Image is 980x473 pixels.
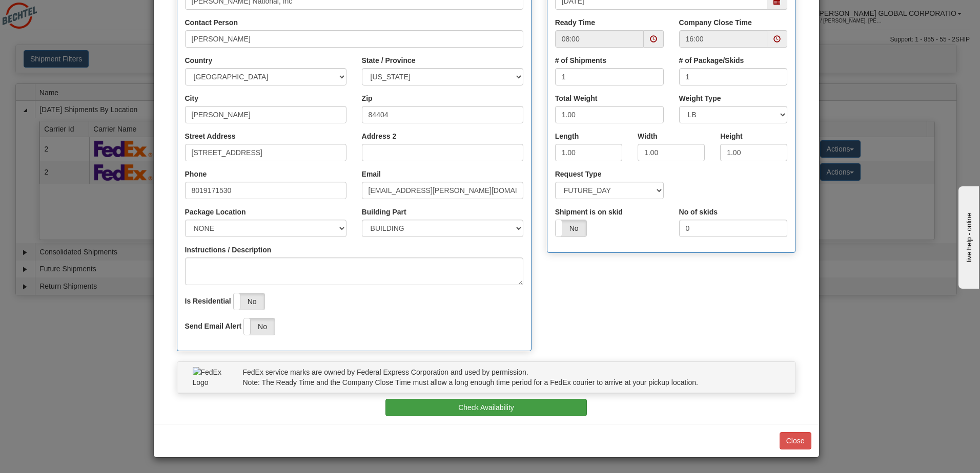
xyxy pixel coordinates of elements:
[185,17,238,28] label: Contact Person
[235,367,788,388] div: FedEx service marks are owned by Federal Express Corporation and used by permission. Note: The Re...
[185,321,242,331] label: Send Email Alert
[362,207,406,217] label: Building Part
[780,432,811,449] button: Close
[679,207,718,217] label: No of skids
[8,9,95,16] div: live help - online
[555,55,606,66] label: # of Shipments
[185,131,236,141] label: Street Address
[234,293,264,310] label: No
[185,207,246,217] label: Package Location
[362,169,381,179] label: Email
[362,93,373,103] label: Zip
[385,399,587,416] button: Check Availability
[555,169,602,179] label: Request Type
[720,131,743,141] label: Height
[185,245,272,255] label: Instructions / Description
[555,17,595,28] label: Ready Time
[556,220,586,236] label: No
[638,131,658,141] label: Width
[185,55,213,66] label: Country
[193,367,228,388] img: FedEx Logo
[362,55,416,66] label: State / Province
[555,93,598,103] label: Total Weight
[679,93,721,103] label: Weight Type
[244,318,275,335] label: No
[555,131,579,141] label: Length
[555,207,623,217] label: Shipment is on skid
[185,169,207,179] label: Phone
[362,131,397,141] label: Address 2
[185,296,231,306] label: Is Residential
[956,184,979,289] iframe: chat widget
[679,55,744,66] label: # of Package/Skids
[679,17,752,28] label: Company Close Time
[185,93,198,103] label: City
